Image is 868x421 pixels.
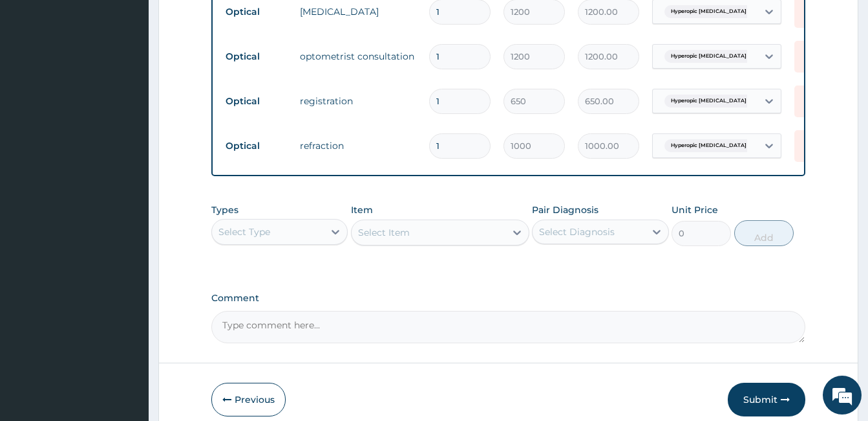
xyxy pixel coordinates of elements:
img: d_794563401_company_1708531726252_794563401 [24,65,52,97]
div: Chat with us now [67,73,217,89]
button: Previous [211,383,286,416]
div: Select Type [218,225,270,238]
label: Comment [211,293,805,304]
div: Minimize live chat window [212,6,243,38]
textarea: Type your message and hit 'Enter' [6,282,246,328]
td: refraction [293,133,423,159]
label: Pair Diagnosis [532,203,598,216]
td: Optical [219,134,293,158]
td: Optical [219,89,293,113]
label: Item [351,203,373,216]
span: Hyperopic [MEDICAL_DATA] [664,50,753,63]
label: Types [211,205,238,216]
label: Unit Price [672,203,718,216]
td: Optical [219,45,293,69]
span: Hyperopic [MEDICAL_DATA] [664,5,753,18]
button: Add [734,220,794,246]
span: Hyperopic [MEDICAL_DATA] [664,95,753,108]
td: registration [293,88,423,114]
span: Hyperopic [MEDICAL_DATA] [664,139,753,152]
span: We're online! [75,128,178,258]
button: Submit [728,383,805,416]
div: Select Diagnosis [539,225,615,238]
td: optometrist consultation [293,43,423,69]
